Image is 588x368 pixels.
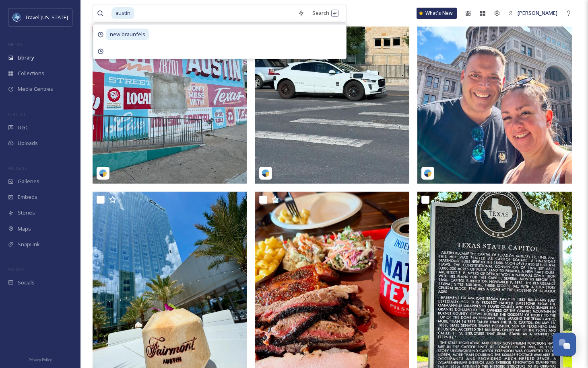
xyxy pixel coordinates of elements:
img: snapsea-logo.png [424,169,432,177]
div: Search [308,5,342,21]
span: COLLECT [8,111,25,117]
span: Media Centres [18,85,53,93]
span: Socials [18,279,35,286]
span: Embeds [18,193,37,201]
a: [PERSON_NAME] [504,5,561,21]
img: images%20%281%29.jpeg [13,13,21,21]
a: What's New [417,8,457,19]
button: Open Chat [553,333,576,356]
span: Collections [18,70,44,77]
span: WIDGETS [8,165,27,171]
span: austin [111,7,134,19]
span: new braunfels [106,29,149,40]
span: Privacy Policy [29,357,52,362]
span: Galleries [18,178,39,185]
span: SnapLink [18,241,40,248]
span: Stories [18,209,35,217]
span: Travel [US_STATE] [25,14,68,21]
span: Library [18,54,34,61]
span: UGC [18,124,29,131]
span: MEDIA [8,41,22,47]
img: snapsea-logo.png [262,169,270,177]
span: [PERSON_NAME] [518,9,557,16]
span: Maps [18,225,31,233]
span: SOCIALS [8,266,24,272]
img: snapsea-logo.png [99,169,107,177]
a: Privacy Policy [29,354,52,364]
span: Uploads [18,139,38,147]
